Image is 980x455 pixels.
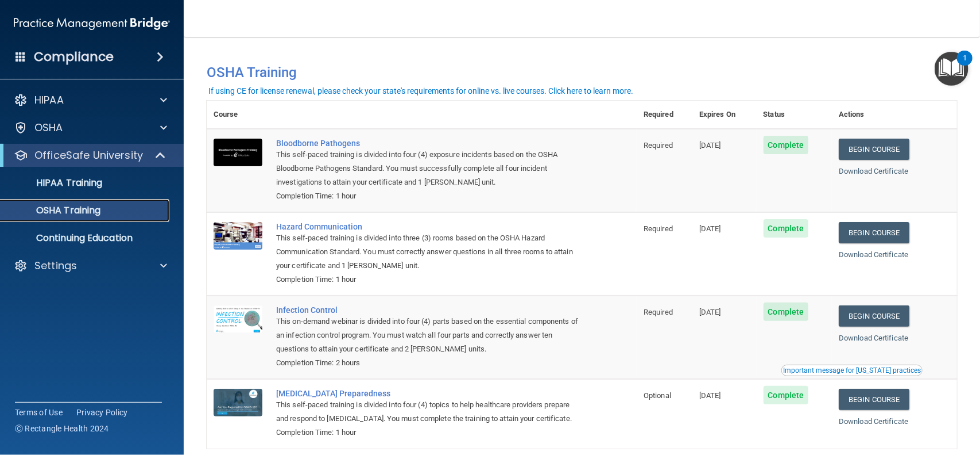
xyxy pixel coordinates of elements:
div: This self-paced training is divided into three (3) rooms based on the OSHA Hazard Communication S... [276,231,579,273]
span: Complete [764,303,809,321]
th: Course [207,101,269,129]
p: Continuing Education [7,232,164,244]
p: OfficeSafe University [34,148,143,162]
a: [MEDICAL_DATA] Preparedness [276,389,579,398]
button: Open Resource Center, 1 new notification [935,52,969,86]
a: Bloodborne Pathogens [276,139,579,148]
span: Complete [764,136,809,154]
span: [DATE] [699,391,721,400]
a: OSHA [14,121,167,135]
div: Important message for [US_STATE] practices [783,367,921,374]
span: Optional [644,391,671,400]
span: [DATE] [699,224,721,233]
div: Completion Time: 2 hours [276,356,579,370]
a: Download Certificate [839,417,908,426]
span: Required [644,141,673,150]
button: Read this if you are a dental practitioner in the state of CA [781,365,923,376]
th: Expires On [692,101,756,129]
a: Begin Course [839,222,909,243]
img: PMB logo [14,12,170,35]
div: This self-paced training is divided into four (4) topics to help healthcare providers prepare and... [276,398,579,426]
a: Download Certificate [839,167,908,175]
p: Settings [34,259,77,273]
a: Settings [14,259,167,273]
a: Infection Control [276,305,579,315]
th: Required [637,101,692,129]
p: OSHA [34,121,63,135]
a: Privacy Policy [76,407,128,418]
span: Required [644,224,673,233]
div: This on-demand webinar is divided into four (4) parts based on the essential components of an inf... [276,315,579,356]
button: If using CE for license renewal, please check your state's requirements for online vs. live cours... [207,85,635,97]
div: Completion Time: 1 hour [276,273,579,286]
iframe: Drift Widget Chat Controller [782,374,966,420]
p: OSHA Training [7,205,100,216]
div: If using CE for license renewal, please check your state's requirements for online vs. live cours... [208,87,633,95]
span: Required [644,308,673,316]
a: Begin Course [839,139,909,160]
th: Status [757,101,832,129]
a: OfficeSafe University [14,148,166,162]
th: Actions [832,101,957,129]
a: Hazard Communication [276,222,579,231]
p: HIPAA [34,93,64,107]
span: Complete [764,219,809,238]
div: Completion Time: 1 hour [276,189,579,203]
a: Begin Course [839,305,909,327]
span: [DATE] [699,308,721,316]
div: This self-paced training is divided into four (4) exposure incidents based on the OSHA Bloodborne... [276,148,579,189]
a: Terms of Use [15,407,63,418]
div: Completion Time: 1 hour [276,426,579,439]
div: 1 [963,58,967,73]
h4: Compliance [34,49,114,65]
a: HIPAA [14,93,167,107]
a: Download Certificate [839,334,908,342]
p: HIPAA Training [7,177,102,189]
h4: OSHA Training [207,64,957,81]
span: Ⓒ Rectangle Health 2024 [15,423,109,434]
a: Download Certificate [839,250,908,259]
span: Complete [764,386,809,404]
span: [DATE] [699,141,721,150]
